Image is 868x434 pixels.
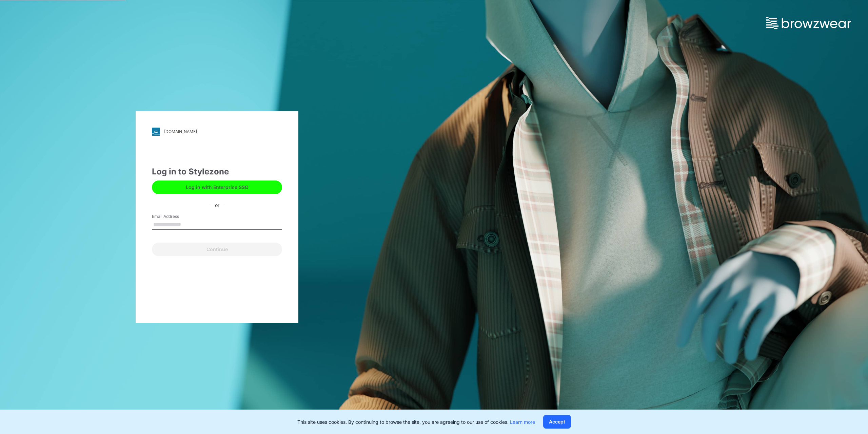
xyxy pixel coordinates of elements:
[297,418,535,426] p: This site uses cookies. By continuing to browse the site, you are agreeing to our use of cookies.
[164,129,197,134] div: [DOMAIN_NAME]
[152,128,160,136] img: svg+xml;base64,PHN2ZyB3aWR0aD0iMjgiIGhlaWdodD0iMjgiIHZpZXdCb3g9IjAgMCAyOCAyOCIgZmlsbD0ibm9uZSIgeG...
[543,415,571,429] button: Accept
[510,419,535,425] a: Learn more
[210,202,225,209] div: or
[766,17,851,29] img: browzwear-logo.73288ffb.svg
[152,213,199,220] label: Email Address
[152,166,282,178] div: Log in to Stylezone
[152,181,282,194] button: Log in with Enterprise SSO
[152,128,282,136] a: [DOMAIN_NAME]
